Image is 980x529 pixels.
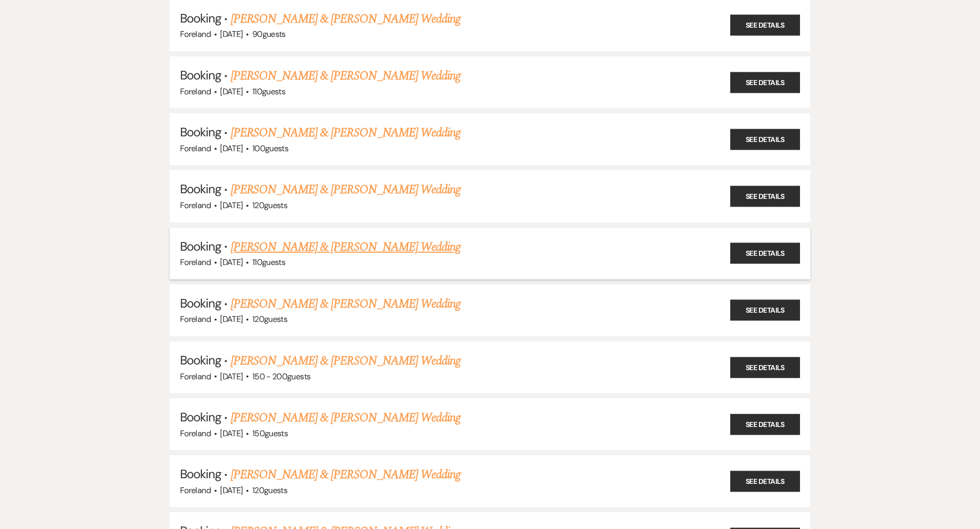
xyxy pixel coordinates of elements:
[220,143,243,154] span: [DATE]
[180,352,221,368] span: Booking
[231,10,461,28] a: [PERSON_NAME] & [PERSON_NAME] Wedding
[730,357,800,378] a: See Details
[220,371,243,382] span: [DATE]
[231,67,461,85] a: [PERSON_NAME] & [PERSON_NAME] Wedding
[180,200,211,211] span: Foreland
[220,485,243,496] span: [DATE]
[231,124,461,142] a: [PERSON_NAME] & [PERSON_NAME] Wedding
[180,67,221,83] span: Booking
[730,414,800,435] a: See Details
[180,257,211,268] span: Foreland
[180,181,221,197] span: Booking
[730,15,800,36] a: See Details
[180,466,221,482] span: Booking
[220,29,243,39] span: [DATE]
[180,409,221,425] span: Booking
[180,238,221,254] span: Booking
[180,314,211,324] span: Foreland
[180,124,221,140] span: Booking
[730,72,800,93] a: See Details
[220,257,243,268] span: [DATE]
[220,314,243,324] span: [DATE]
[252,428,288,439] span: 150 guests
[180,29,211,39] span: Foreland
[220,200,243,211] span: [DATE]
[180,428,211,439] span: Foreland
[252,86,285,97] span: 110 guests
[180,10,221,26] span: Booking
[252,485,287,496] span: 120 guests
[252,257,285,268] span: 110 guests
[252,371,310,382] span: 150 - 200 guests
[180,143,211,154] span: Foreland
[180,86,211,97] span: Foreland
[231,180,461,199] a: [PERSON_NAME] & [PERSON_NAME] Wedding
[180,295,221,311] span: Booking
[252,29,286,39] span: 90 guests
[730,471,800,492] a: See Details
[730,186,800,207] a: See Details
[252,314,287,324] span: 120 guests
[730,300,800,321] a: See Details
[252,143,288,154] span: 100 guests
[180,485,211,496] span: Foreland
[231,352,461,370] a: [PERSON_NAME] & [PERSON_NAME] Wedding
[231,238,461,256] a: [PERSON_NAME] & [PERSON_NAME] Wedding
[252,200,287,211] span: 120 guests
[231,295,461,313] a: [PERSON_NAME] & [PERSON_NAME] Wedding
[730,129,800,150] a: See Details
[220,428,243,439] span: [DATE]
[180,371,211,382] span: Foreland
[231,409,461,427] a: [PERSON_NAME] & [PERSON_NAME] Wedding
[730,243,800,264] a: See Details
[220,86,243,97] span: [DATE]
[231,465,461,484] a: [PERSON_NAME] & [PERSON_NAME] Wedding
